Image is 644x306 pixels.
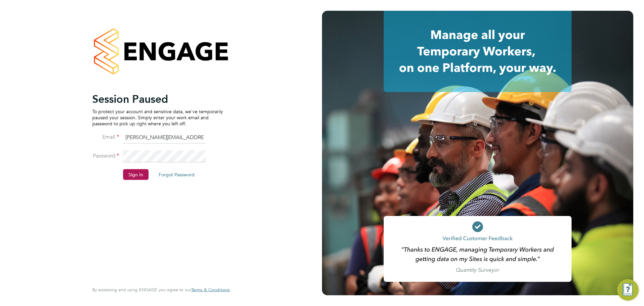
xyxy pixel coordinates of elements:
p: To protect your account and sensitive data, we've temporarily paused your session. Simply enter y... [92,108,223,127]
h2: Session Paused [92,92,223,105]
span: Terms & Conditions [191,287,230,293]
button: Forgot Password [153,169,200,180]
label: Password [92,152,119,159]
label: Email [92,133,119,140]
a: Terms & Conditions [191,287,230,293]
button: Sign In [123,169,149,180]
button: Engage Resource Center [617,279,639,301]
input: Enter your work email... [123,132,206,144]
span: By accessing and using ENGAGE you agree to our [92,287,230,293]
